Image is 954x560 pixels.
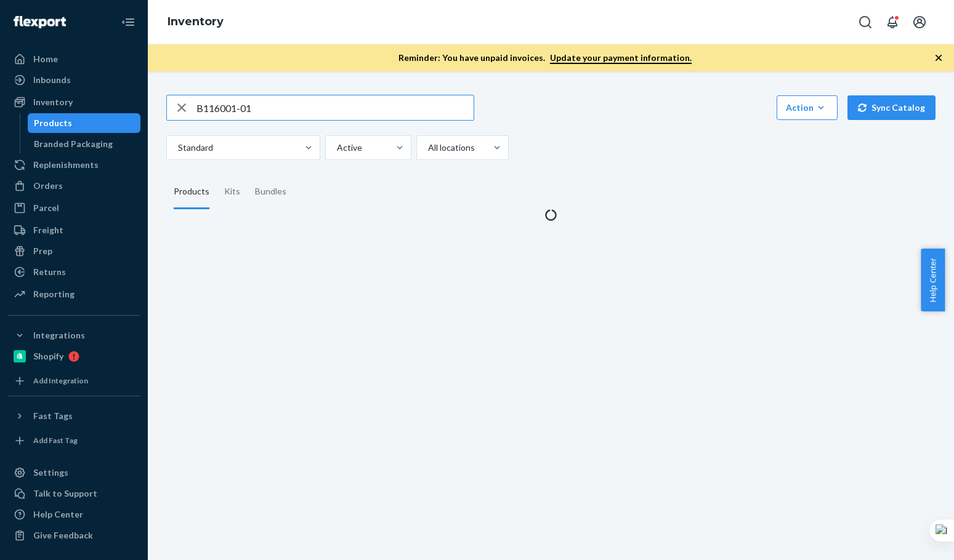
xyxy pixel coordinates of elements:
a: Reporting [7,284,140,304]
div: Add Fast Tag [33,435,78,446]
a: Freight [7,220,140,240]
div: Prep [33,245,52,257]
a: Replenishments [7,155,140,175]
button: Action [777,95,838,120]
div: Replenishments [33,159,99,171]
a: Branded Packaging [28,134,141,154]
div: Returns [33,266,66,278]
div: Products [34,117,72,129]
a: Settings [7,463,140,482]
input: Active [336,142,337,154]
button: Open Search Box [853,10,878,34]
button: Close Navigation [116,10,140,34]
a: Returns [7,262,140,282]
input: Search inventory by name or sku [196,95,474,120]
a: Help Center [7,505,140,524]
div: Branded Packaging [34,138,113,150]
button: Fast Tags [7,406,140,426]
div: Kits [224,175,240,209]
button: Help Center [921,249,945,311]
input: Standard [177,142,178,154]
div: Talk to Support [33,487,97,500]
div: Settings [33,466,68,479]
div: Shopify [33,350,63,362]
p: Reminder: You have unpaid invoices. [398,52,692,64]
div: Parcel [33,202,59,214]
div: Fast Tags [33,410,73,422]
a: Update your payment information. [550,52,692,64]
div: Integrations [33,329,85,342]
div: Products [174,175,209,209]
a: Prep [7,241,140,261]
a: Inventory [168,15,224,28]
input: All locations [427,142,428,154]
a: Orders [7,176,140,196]
div: Give Feedback [33,529,93,542]
a: Inventory [7,92,140,112]
div: Orders [33,180,63,192]
button: Open account menu [907,10,932,34]
div: Freight [33,224,63,236]
div: Reporting [33,288,75,300]
button: Open notifications [880,10,905,34]
button: Integrations [7,326,140,345]
div: Add Integration [33,375,88,386]
a: Shopify [7,346,140,366]
div: Inventory [33,96,73,108]
div: Inbounds [33,74,71,86]
a: Add Fast Tag [7,431,140,450]
a: Talk to Support [7,484,140,503]
a: Products [28,113,141,133]
a: Home [7,49,140,69]
div: Action [786,102,828,114]
div: Home [33,53,58,65]
button: Sync Catalog [847,95,936,120]
ol: breadcrumbs [158,4,233,40]
div: Help Center [33,508,83,521]
a: Inbounds [7,70,140,90]
a: Parcel [7,198,140,218]
div: Bundles [255,175,286,209]
img: Flexport logo [14,16,66,28]
button: Give Feedback [7,526,140,545]
a: Add Integration [7,371,140,391]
